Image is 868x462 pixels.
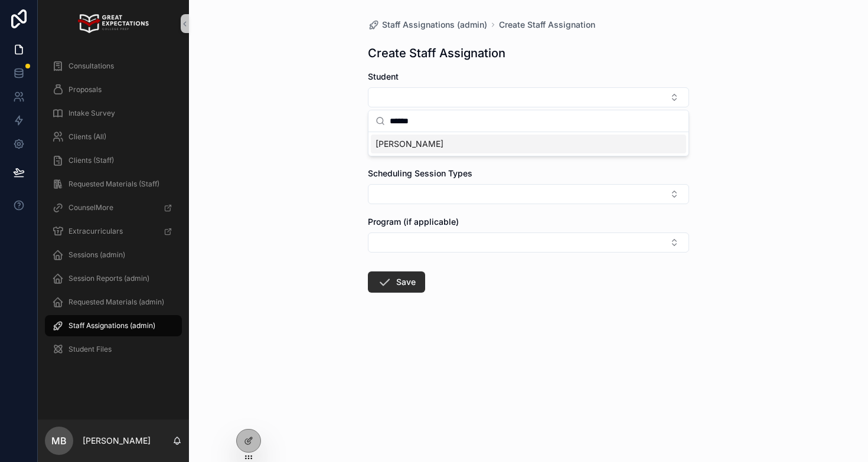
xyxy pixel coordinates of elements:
[45,315,182,336] a: Staff Assignations (admin)
[45,244,182,266] a: Sessions (admin)
[45,79,182,100] a: Proposals
[38,47,189,375] div: scrollable content
[376,138,443,150] span: [PERSON_NAME]
[68,61,114,71] span: Consultations
[382,19,487,31] span: Staff Assignations (admin)
[368,132,688,156] div: Suggestions
[45,291,182,313] a: Requested Materials (admin)
[45,268,182,289] a: Session Reports (admin)
[45,150,182,171] a: Clients (Staff)
[68,179,159,189] span: Requested Materials (Staff)
[45,103,182,124] a: Intake Survey
[368,184,689,204] button: Select Button
[83,435,151,447] p: [PERSON_NAME]
[51,434,67,448] span: MB
[68,85,102,94] span: Proposals
[368,19,487,31] a: Staff Assignations (admin)
[499,19,595,31] a: Create Staff Assignation
[45,126,182,148] a: Clients (All)
[68,227,123,236] span: Extracurriculars
[368,168,472,178] span: Scheduling Session Types
[68,132,106,142] span: Clients (All)
[45,173,182,195] a: Requested Materials (Staff)
[68,274,149,283] span: Session Reports (admin)
[68,321,155,330] span: Staff Assignations (admin)
[68,297,164,307] span: Requested Materials (admin)
[45,339,182,360] a: Student Files
[368,232,689,253] button: Select Button
[68,203,113,212] span: CounselMore
[368,271,425,293] button: Save
[68,109,115,118] span: Intake Survey
[368,87,689,107] button: Select Button
[68,345,112,354] span: Student Files
[78,14,148,33] img: App logo
[68,250,125,260] span: Sessions (admin)
[368,45,505,61] h1: Create Staff Assignation
[45,197,182,218] a: CounselMore
[368,71,399,81] span: Student
[368,217,459,227] span: Program (if applicable)
[45,55,182,77] a: Consultations
[45,221,182,242] a: Extracurriculars
[68,156,114,165] span: Clients (Staff)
